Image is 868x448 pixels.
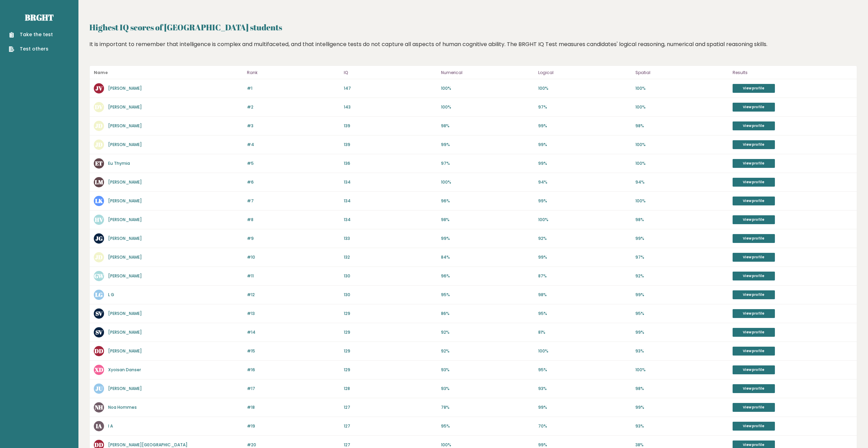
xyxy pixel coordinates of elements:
a: Take the test [9,31,53,38]
p: #14 [247,329,340,335]
a: [PERSON_NAME] [108,254,142,260]
a: [PERSON_NAME] [108,104,142,110]
p: 100% [635,142,729,148]
p: 92% [538,235,631,242]
p: 94% [635,179,729,185]
a: Xyoisan Danser [108,367,141,373]
p: #9 [247,235,340,242]
p: 95% [441,423,534,429]
p: 100% [635,104,729,110]
p: #11 [247,273,340,279]
p: 139 [344,142,437,148]
p: 100% [538,217,631,223]
p: #6 [247,179,340,185]
p: 100% [441,179,534,185]
p: #4 [247,142,340,148]
a: [PERSON_NAME] [108,85,142,91]
a: [PERSON_NAME] [108,217,142,222]
p: 96% [441,273,534,279]
a: [PERSON_NAME] [108,235,142,241]
p: 99% [538,142,631,148]
text: XD [94,366,103,374]
p: 99% [635,329,729,335]
p: 143 [344,104,437,110]
p: 99% [441,235,534,242]
p: 81% [538,329,631,335]
p: 99% [441,142,534,148]
a: [PERSON_NAME] [108,123,142,129]
p: 95% [538,310,631,317]
p: 139 [344,123,437,129]
a: L G [108,292,114,298]
p: 127 [344,423,437,429]
p: 98% [635,123,729,129]
p: 70% [538,423,631,429]
text: SV [95,309,103,317]
a: [PERSON_NAME] [108,329,142,335]
a: View profile [733,103,775,112]
p: 129 [344,329,437,335]
a: View profile [733,121,775,130]
p: 93% [538,386,631,392]
p: 96% [441,198,534,204]
p: 129 [344,310,437,317]
text: ET [95,159,103,167]
p: 97% [441,160,534,167]
a: I A [108,423,113,429]
p: 100% [635,367,729,373]
p: 97% [635,254,729,260]
p: 99% [635,292,729,298]
a: View profile [733,272,775,280]
text: JG [95,234,103,242]
text: DD [94,347,103,355]
p: #18 [247,404,340,410]
text: DV [95,103,103,111]
p: Rank [247,69,340,77]
h2: Highest IQ scores of [GEOGRAPHIC_DATA] students [89,21,857,33]
p: 92% [441,329,534,335]
text: LK [95,197,103,205]
p: Logical [538,69,631,77]
p: 99% [538,404,631,410]
b: Name [94,70,108,75]
p: 130 [344,292,437,298]
p: 93% [635,348,729,354]
p: 127 [344,404,437,410]
p: #13 [247,310,340,317]
a: [PERSON_NAME][GEOGRAPHIC_DATA] [108,442,188,448]
a: [PERSON_NAME] [108,348,142,354]
a: View profile [733,197,775,205]
p: 127 [344,442,437,448]
p: #1 [247,85,340,91]
p: 93% [635,423,729,429]
p: 100% [635,160,729,167]
a: [PERSON_NAME] [108,273,142,279]
p: #19 [247,423,340,429]
a: [PERSON_NAME] [108,142,142,147]
p: #2 [247,104,340,110]
p: 98% [441,217,534,223]
p: 92% [441,348,534,354]
text: JD [95,122,103,130]
p: 86% [441,310,534,317]
p: 95% [635,310,729,317]
p: 98% [635,386,729,392]
p: #16 [247,367,340,373]
a: View profile [733,403,775,412]
a: View profile [733,328,775,337]
p: 84% [441,254,534,260]
a: View profile [733,347,775,356]
a: [PERSON_NAME] [108,386,142,391]
text: HV [95,216,103,223]
p: 134 [344,179,437,185]
p: 99% [635,235,729,242]
p: #15 [247,348,340,354]
p: 99% [635,404,729,410]
p: 100% [635,85,729,91]
a: Noa Hommes [108,404,137,410]
p: IQ [344,69,437,77]
a: View profile [733,140,775,149]
a: Eu Thymia [108,160,130,166]
text: IA [96,422,102,430]
p: 100% [441,85,534,91]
